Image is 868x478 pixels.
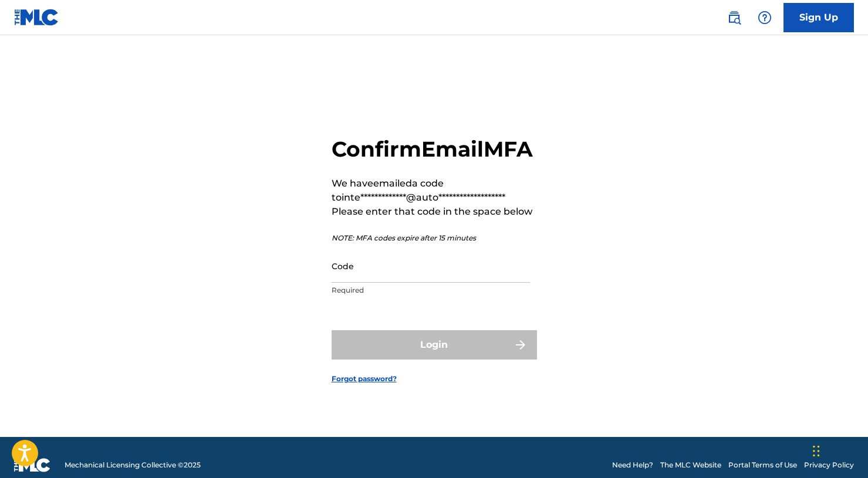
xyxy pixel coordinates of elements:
a: Portal Terms of Use [728,460,797,470]
img: search [727,11,741,25]
div: Help [753,6,776,29]
img: MLC Logo [14,9,59,26]
iframe: Chat Widget [809,422,868,478]
a: Sign Up [783,3,854,32]
a: Privacy Policy [804,460,854,470]
a: Forgot password? [332,374,397,384]
img: help [758,11,772,25]
p: NOTE: MFA codes expire after 15 minutes [332,233,537,243]
a: Public Search [722,6,746,29]
span: Mechanical Licensing Collective © 2025 [65,460,201,470]
a: Need Help? [612,460,653,470]
p: Required [332,285,530,296]
p: Please enter that code in the space below [332,205,537,219]
div: Drag [813,433,820,469]
h2: Confirm Email MFA [332,136,537,162]
a: The MLC Website [660,460,721,470]
img: logo [14,458,50,472]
